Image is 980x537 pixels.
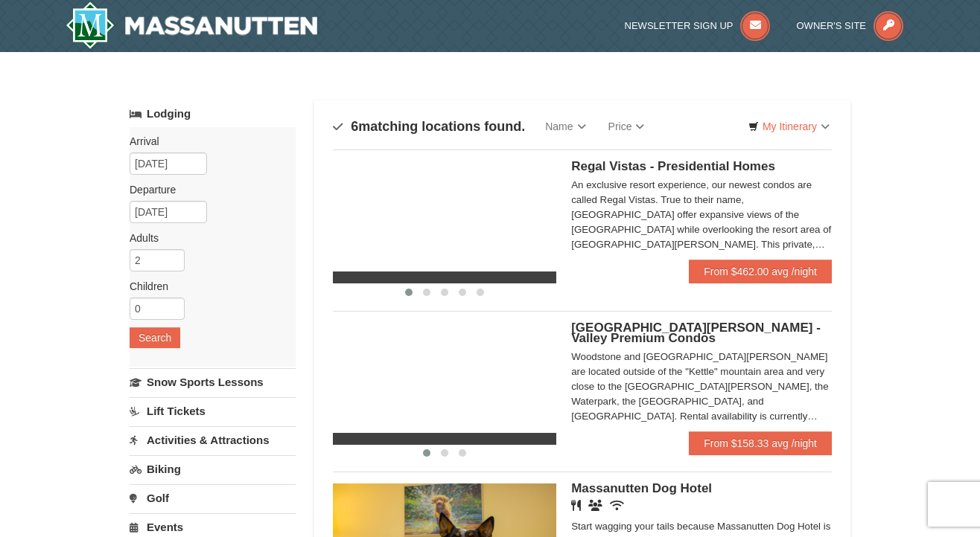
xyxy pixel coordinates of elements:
a: Golf [130,484,296,512]
button: Search [130,327,180,348]
label: Departure [130,182,284,197]
a: Biking [130,455,296,483]
a: Massanutten Resort [66,1,317,49]
span: [GEOGRAPHIC_DATA][PERSON_NAME] - Valley Premium Condos [571,321,821,345]
i: Banquet Facilities [588,500,602,511]
i: Restaurant [571,500,581,511]
a: Owner's Site [797,20,904,31]
span: Owner's Site [797,20,867,31]
a: Lift Tickets [130,397,296,425]
a: My Itinerary [739,115,839,138]
a: Snow Sports Lessons [130,368,296,396]
a: Lodging [130,100,296,127]
i: Wireless Internet (free) [610,500,624,511]
a: Name [534,112,596,141]
a: Activities & Attractions [130,426,296,454]
span: Newsletter Sign Up [625,20,734,31]
label: Children [130,279,284,294]
label: Arrival [130,134,284,149]
a: Newsletter Sign Up [625,20,771,31]
a: From $158.33 avg /night [689,431,832,455]
div: An exclusive resort experience, our newest condos are called Regal Vistas. True to their name, [G... [571,178,832,252]
label: Adults [130,231,284,245]
div: Woodstone and [GEOGRAPHIC_DATA][PERSON_NAME] are located outside of the "Kettle" mountain area an... [571,350,832,424]
span: Regal Vistas - Presidential Homes [571,159,775,173]
a: From $462.00 avg /night [689,260,832,283]
a: Price [597,112,656,141]
img: Massanutten Resort Logo [66,1,317,49]
span: Massanutten Dog Hotel [571,481,712,495]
